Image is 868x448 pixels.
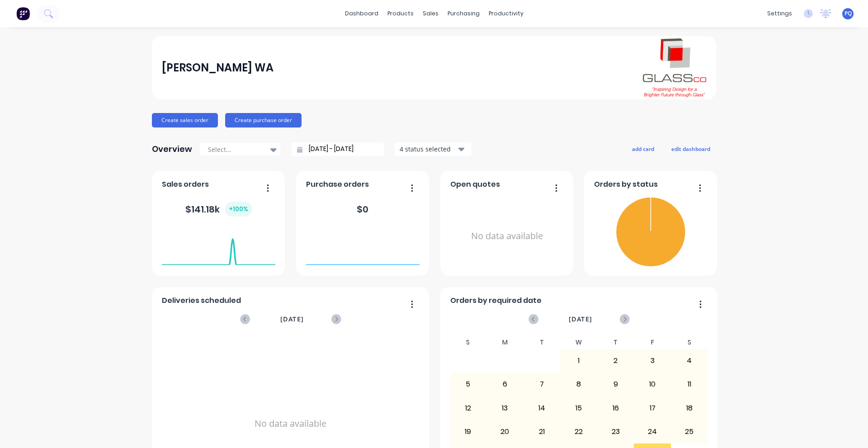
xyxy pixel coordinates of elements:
div: 4 [671,349,708,372]
span: [DATE] [280,314,304,324]
span: Deliveries scheduled [162,295,241,306]
div: 24 [634,420,670,443]
div: F [634,336,671,349]
div: 1 [561,349,597,372]
div: 4 status selected [400,144,457,154]
button: Create sales order [152,113,218,127]
div: S [450,336,487,349]
div: $ 141.18k [185,202,252,217]
div: [PERSON_NAME] WA [162,59,274,77]
div: 13 [487,397,523,420]
div: W [560,336,597,349]
div: 23 [598,420,634,443]
div: T [597,336,634,349]
div: 11 [671,373,708,396]
div: T [524,336,561,349]
div: 6 [487,373,523,396]
span: Purchase orders [306,179,369,190]
div: 22 [561,420,597,443]
span: PQ [844,9,852,18]
span: [DATE] [569,314,592,324]
div: 7 [524,373,560,396]
div: 20 [487,420,523,443]
div: $ 0 [357,203,368,216]
div: 9 [598,373,634,396]
div: 8 [561,373,597,396]
div: purchasing [443,7,484,20]
div: 17 [634,397,670,420]
button: Create purchase order [225,113,302,127]
button: 4 status selected [395,142,472,156]
div: S [671,336,708,349]
div: No data available [450,193,564,279]
div: M [486,336,524,349]
div: settings [763,7,797,20]
span: Open quotes [450,179,500,190]
div: 2 [598,349,634,372]
div: + 100 % [225,202,252,217]
div: products [383,7,418,20]
div: 5 [450,373,486,396]
div: 3 [634,349,670,372]
img: Factory [16,7,30,20]
img: GlassCo WA [643,38,706,97]
div: 25 [671,420,708,443]
div: 12 [450,397,486,420]
span: Orders by status [594,179,658,190]
div: productivity [484,7,528,20]
div: 21 [524,420,560,443]
div: sales [418,7,443,20]
a: dashboard [340,7,383,20]
span: Orders by required date [450,295,542,306]
div: Overview [152,140,192,158]
div: 14 [524,397,560,420]
button: add card [626,143,660,155]
span: Sales orders [162,179,209,190]
div: 10 [634,373,670,396]
div: 19 [450,420,486,443]
div: 16 [598,397,634,420]
button: edit dashboard [665,143,716,155]
div: 15 [561,397,597,420]
div: 18 [671,397,708,420]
